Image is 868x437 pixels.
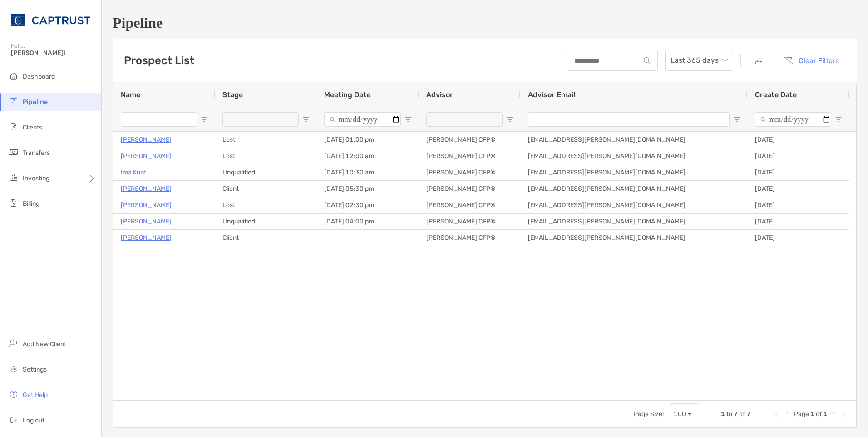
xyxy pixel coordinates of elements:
input: Name Filter Input [121,112,197,127]
span: Dashboard [23,73,55,80]
div: Next Page [831,411,838,418]
div: Previous Page [783,411,790,418]
div: [DATE] [748,230,849,246]
span: Last 365 days [671,50,728,70]
img: pipeline icon [8,96,19,107]
span: Name [121,90,140,99]
span: Log out [23,417,44,424]
span: [PERSON_NAME]! [11,49,96,57]
div: [DATE] [748,132,849,148]
div: [EMAIL_ADDRESS][PERSON_NAME][DOMAIN_NAME] [521,197,748,213]
div: [PERSON_NAME] CFP® [419,214,521,229]
h3: Prospect List [124,54,194,67]
div: 100 [674,410,686,418]
img: clients icon [8,121,19,132]
span: Advisor Email [528,90,575,99]
img: billing icon [8,198,19,209]
div: [DATE] [748,214,849,229]
span: 7 [734,410,738,418]
div: [EMAIL_ADDRESS][PERSON_NAME][DOMAIN_NAME] [521,214,748,229]
span: Investing [23,174,49,182]
span: Create Date [755,90,797,99]
img: transfers icon [8,147,19,158]
a: [PERSON_NAME] [121,199,172,211]
span: Billing [23,200,39,208]
button: Open Filter Menu [201,116,208,123]
div: [DATE] 05:30 pm [317,181,419,197]
span: Page [794,410,809,418]
a: [PERSON_NAME] [121,232,172,243]
button: Open Filter Menu [733,116,740,123]
a: [PERSON_NAME] [121,150,172,162]
img: input icon [644,57,651,64]
div: - [317,230,419,246]
span: to [726,410,732,418]
div: Page Size [670,403,699,425]
div: Page Size: [634,410,664,418]
span: of [739,410,745,418]
div: [EMAIL_ADDRESS][PERSON_NAME][DOMAIN_NAME] [521,164,748,180]
img: get-help icon [8,389,19,400]
div: [EMAIL_ADDRESS][PERSON_NAME][DOMAIN_NAME] [521,132,748,148]
div: [PERSON_NAME] CFP® [419,164,521,180]
div: Client [215,230,317,246]
button: Open Filter Menu [506,116,513,123]
span: Add New Client [23,340,66,348]
img: add_new_client icon [8,338,19,349]
span: Settings [23,366,47,373]
a: [PERSON_NAME] [121,216,172,227]
div: [PERSON_NAME] CFP® [419,148,521,164]
div: [DATE] [748,181,849,197]
div: Unqualified [215,164,317,180]
div: [PERSON_NAME] CFP® [419,132,521,148]
div: Client [215,181,317,197]
span: Get Help [23,391,48,399]
span: Clients [23,124,42,131]
button: Clear Filters [777,50,846,70]
div: [DATE] [748,164,849,180]
input: Advisor Email Filter Input [528,112,730,127]
div: [DATE] 12:00 am [317,148,419,164]
div: [DATE] [748,197,849,213]
span: Pipeline [23,98,48,106]
div: [DATE] 02:30 pm [317,197,419,213]
button: Open Filter Menu [404,116,412,123]
a: Ima Kunt [121,167,146,178]
input: Meeting Date Filter Input [324,112,401,127]
div: Lost [215,197,317,213]
div: [EMAIL_ADDRESS][PERSON_NAME][DOMAIN_NAME] [521,181,748,197]
div: Lost [215,132,317,148]
span: 1 [721,410,725,418]
a: [PERSON_NAME] [121,134,172,145]
div: Last Page [842,411,849,418]
div: [PERSON_NAME] CFP® [419,181,521,197]
span: of [816,410,822,418]
div: Lost [215,148,317,164]
img: dashboard icon [8,70,19,81]
div: [EMAIL_ADDRESS][PERSON_NAME][DOMAIN_NAME] [521,148,748,164]
a: [PERSON_NAME] [121,183,172,194]
div: [PERSON_NAME] CFP® [419,230,521,246]
div: [DATE] 01:00 pm [317,132,419,148]
img: settings icon [8,363,19,374]
div: First Page [772,411,779,418]
div: Unqualified [215,214,317,229]
span: Stage [222,90,243,99]
span: Meeting Date [324,90,370,99]
button: Open Filter Menu [835,116,842,123]
img: investing icon [8,172,19,183]
div: [EMAIL_ADDRESS][PERSON_NAME][DOMAIN_NAME] [521,230,748,246]
div: [DATE] [748,148,849,164]
div: [DATE] 04:00 pm [317,214,419,229]
span: 1 [823,410,827,418]
h1: Pipeline [113,15,857,31]
span: 7 [746,410,750,418]
button: Open Filter Menu [302,116,310,123]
